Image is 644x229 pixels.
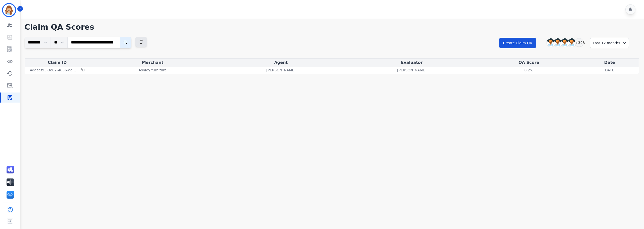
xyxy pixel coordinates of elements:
[139,68,167,73] p: Ashley furniture
[217,60,345,66] div: Agent
[397,68,426,73] p: [PERSON_NAME]
[25,23,639,32] h1: Claim QA Scores
[499,38,536,48] button: Create Claim QA
[347,60,476,66] div: Evaluator
[266,68,296,73] p: [PERSON_NAME]
[91,60,215,66] div: Merchant
[478,60,579,66] div: QA Score
[30,68,78,73] p: 4daaef93-3e82-4056-aa0f-c0b947ee265c
[26,60,89,66] div: Claim ID
[590,38,629,48] div: Last 12 months
[517,68,540,73] div: 8.2%
[581,60,638,66] div: Date
[575,38,583,47] div: +393
[3,4,15,16] img: Bordered avatar
[603,68,615,73] p: [DATE]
